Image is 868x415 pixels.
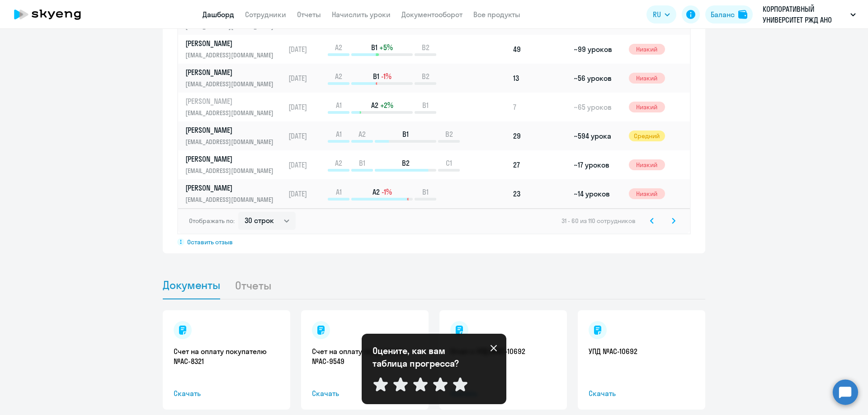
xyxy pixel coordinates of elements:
p: [PERSON_NAME] [185,125,278,135]
a: УПД №AC-10692 [589,346,694,356]
td: ~99 уроков [570,35,625,64]
button: RU [646,5,676,23]
span: A1 [336,187,342,197]
a: Сотрудники [245,10,286,19]
p: [PERSON_NAME] [185,96,278,106]
span: B1 [422,187,429,197]
span: A2 [373,187,380,197]
td: [DATE] [285,93,327,121]
span: B2 [422,42,429,52]
td: [DATE] [285,35,327,64]
span: Документы [163,278,220,292]
span: +5% [379,42,393,52]
a: Отчеты [297,10,321,19]
p: [EMAIL_ADDRESS][DOMAIN_NAME] [185,108,278,118]
span: Низкий [629,73,665,84]
span: Низкий [629,159,665,170]
td: 7 [509,93,570,121]
td: ~56 уроков [570,64,625,93]
span: A2 [335,71,342,81]
td: [DATE] [285,179,327,208]
span: B2 [402,158,410,168]
p: [EMAIL_ADDRESS][DOMAIN_NAME] [185,137,278,147]
span: Скачать [589,388,694,399]
a: [PERSON_NAME][EMAIL_ADDRESS][DOMAIN_NAME] [185,154,284,176]
p: [PERSON_NAME] [185,38,278,48]
td: [DATE] [285,64,327,93]
span: C1 [446,158,452,168]
p: [EMAIL_ADDRESS][DOMAIN_NAME] [185,50,278,60]
span: B2 [445,129,453,139]
p: [PERSON_NAME] [185,183,278,193]
td: 23 [509,179,570,208]
a: [PERSON_NAME][EMAIL_ADDRESS][DOMAIN_NAME] [185,183,284,205]
span: A2 [335,158,342,168]
span: Отображать по: [189,217,235,225]
span: +2% [380,100,393,110]
a: Счет на оплату покупателю №AC-9549 [312,346,418,366]
p: [EMAIL_ADDRESS][DOMAIN_NAME] [185,166,278,176]
a: [PERSON_NAME][EMAIL_ADDRESS][DOMAIN_NAME] [185,38,284,60]
p: [EMAIL_ADDRESS][DOMAIN_NAME] [185,195,278,205]
img: balance [738,10,747,19]
td: ~65 уроков [570,93,625,121]
span: Средний [629,131,665,141]
a: Дашборд [203,10,234,19]
a: Начислить уроки [332,10,391,19]
span: B1 [402,129,409,139]
p: [PERSON_NAME] [185,154,278,164]
ul: Tabs [163,271,705,299]
td: [DATE] [285,121,327,150]
a: Документооборот [401,10,462,19]
span: B1 [371,42,377,52]
button: КОРПОРАТИВНЫЙ УНИВЕРСИТЕТ РЖД АНО ДПО, RZD (РЖД)/ Российские железные дороги ООО_ KAM [758,4,860,25]
span: -1% [381,71,392,81]
a: [PERSON_NAME][EMAIL_ADDRESS][DOMAIN_NAME] [185,67,284,89]
p: Оцените, как вам таблица прогресса? [373,345,472,370]
a: [PERSON_NAME][EMAIL_ADDRESS][DOMAIN_NAME] [185,125,284,147]
span: RU [653,9,661,20]
span: B1 [359,158,365,168]
span: 31 - 60 из 110 сотрудников [561,217,636,225]
td: ~14 уроков [570,179,625,208]
span: B1 [373,71,379,81]
p: [EMAIL_ADDRESS][DOMAIN_NAME] [185,79,278,89]
td: ~594 урока [570,121,625,150]
span: B1 [422,100,429,110]
p: [PERSON_NAME] [185,67,278,77]
span: A1 [336,100,342,110]
span: Скачать [174,388,279,399]
div: Баланс [711,9,735,20]
td: [DATE] [285,150,327,179]
td: ~17 уроков [570,150,625,179]
span: B2 [422,71,429,81]
span: A2 [335,42,342,52]
span: A2 [359,129,366,139]
span: -1% [382,187,392,197]
span: A1 [336,129,342,139]
span: Скачать [312,388,418,399]
span: Низкий [629,44,665,55]
a: Все продукты [473,10,520,19]
a: [PERSON_NAME][EMAIL_ADDRESS][DOMAIN_NAME] [185,96,284,118]
span: Низкий [629,188,665,199]
p: КОРПОРАТИВНЫЙ УНИВЕРСИТЕТ РЖД АНО ДПО, RZD (РЖД)/ Российские железные дороги ООО_ KAM [763,4,847,25]
td: 13 [509,64,570,93]
span: Оставить отзыв [187,238,233,246]
td: 29 [509,121,570,150]
button: Балансbalance [705,5,753,23]
td: 49 [509,35,570,64]
span: Низкий [629,102,665,112]
span: A2 [371,100,378,110]
td: 27 [509,150,570,179]
a: Счет на оплату покупателю №AC-8321 [174,346,279,366]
